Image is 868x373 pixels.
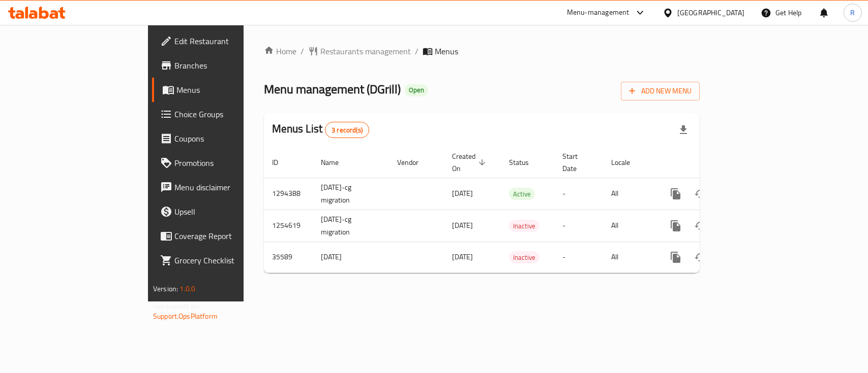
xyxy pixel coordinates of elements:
div: Menu-management [567,7,630,19]
span: Grocery Checklist [174,254,285,266]
div: Inactive [509,251,540,263]
span: Open [405,86,428,94]
li: / [301,45,304,57]
a: Coupons [152,126,293,151]
span: Coverage Report [174,230,285,242]
a: Choice Groups [152,102,293,126]
a: Promotions [152,151,293,175]
a: Grocery Checklist [152,248,293,273]
div: Export file [671,118,696,142]
span: Vendor [397,156,432,168]
button: Change Status [688,214,712,238]
span: Restaurants management [320,45,411,57]
span: Inactive [509,252,540,263]
td: [DATE]-cg migration [313,178,389,210]
button: Add New Menu [621,82,700,100]
span: Get support on: [153,299,200,313]
div: Total records count [325,122,369,138]
li: / [415,45,418,57]
a: Menus [152,78,293,102]
td: All [603,178,655,210]
span: [DATE] [452,250,473,263]
a: Upsell [152,199,293,224]
td: [DATE]-cg migration [313,210,389,242]
h2: Menus List [272,121,369,138]
span: Promotions [174,157,285,169]
a: Restaurants management [308,45,411,57]
a: Edit Restaurant [152,29,293,53]
th: Actions [655,147,769,178]
span: Created On [452,150,489,175]
td: All [603,242,655,273]
span: R [850,7,855,18]
td: - [554,242,603,273]
table: enhanced table [264,147,769,273]
span: Version: [153,282,178,295]
span: Inactive [509,220,540,232]
button: more [664,214,688,238]
span: ID [272,156,291,168]
td: All [603,210,655,242]
a: Support.OpsPlatform [153,310,218,323]
span: Coupons [174,132,285,145]
a: Coverage Report [152,224,293,248]
span: Choice Groups [174,108,285,120]
span: Menus [435,45,458,57]
span: Start Date [562,150,591,175]
span: Menu management ( DGrill ) [264,78,401,100]
nav: breadcrumb [264,45,700,57]
button: Change Status [688,182,712,206]
td: [DATE] [313,242,389,273]
span: Menus [176,84,285,96]
button: more [664,182,688,206]
td: - [554,178,603,210]
button: Change Status [688,245,712,269]
span: Add New Menu [629,85,692,97]
span: Edit Restaurant [174,35,285,47]
span: [DATE] [452,187,473,200]
div: Open [405,84,428,96]
span: Branches [174,59,285,72]
span: 3 record(s) [325,125,369,135]
div: [GEOGRAPHIC_DATA] [677,7,744,18]
span: Locale [611,156,643,168]
span: Name [321,156,352,168]
span: Active [509,188,535,200]
span: Upsell [174,206,285,218]
td: - [554,210,603,242]
a: Branches [152,53,293,78]
button: more [664,245,688,269]
span: [DATE] [452,219,473,232]
span: Menu disclaimer [174,181,285,193]
span: 1.0.0 [179,282,195,295]
span: Status [509,156,542,168]
a: Menu disclaimer [152,175,293,199]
